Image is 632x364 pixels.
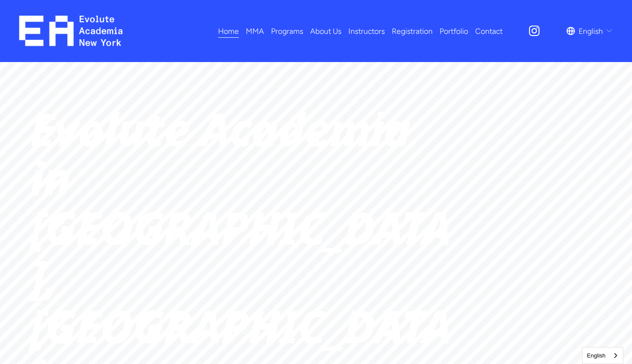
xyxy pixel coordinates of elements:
[246,24,264,38] span: MMA
[566,23,613,39] div: language picker
[271,23,303,39] a: folder dropdown
[475,23,503,39] a: Contact
[271,24,303,38] span: Programs
[582,347,623,364] aside: Language selected: English
[528,24,541,37] a: Instagram
[348,23,385,39] a: Instructors
[579,24,603,38] span: English
[582,348,623,364] a: English
[218,23,239,39] a: Home
[310,23,341,39] a: About Us
[19,16,123,46] img: EA
[246,23,264,39] a: folder dropdown
[392,23,433,39] a: Registration
[440,23,468,39] a: Portfolio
